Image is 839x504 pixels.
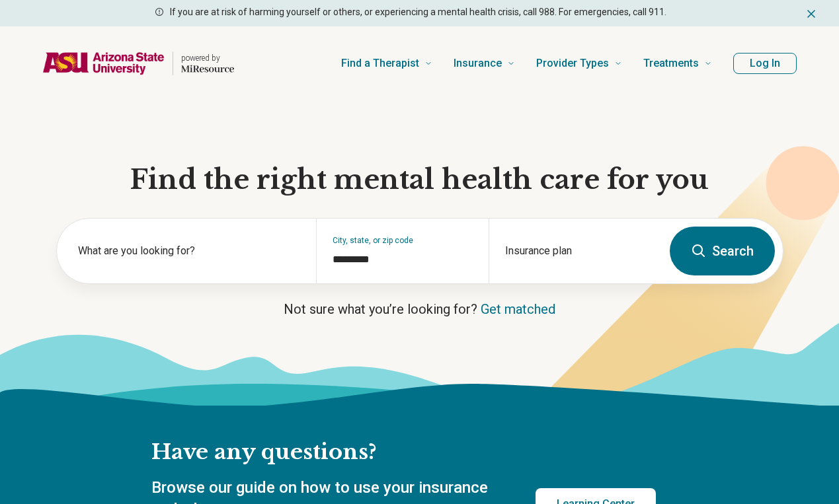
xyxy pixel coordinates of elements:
[481,301,555,317] a: Get matched
[56,300,783,318] p: Not sure what you’re looking for?
[170,5,666,19] p: If you are at risk of harming yourself or others, or experiencing a mental health crisis, call 98...
[733,53,797,74] button: Log In
[454,54,502,73] span: Insurance
[805,5,818,21] button: Dismiss
[181,53,234,63] p: powered by
[536,54,609,73] span: Provider Types
[536,37,622,90] a: Provider Types
[42,42,234,85] a: Home page
[643,37,712,90] a: Treatments
[151,439,656,466] h2: Have any questions?
[56,162,783,197] h1: Find the right mental health care for you
[78,243,300,259] label: What are you looking for?
[341,37,432,90] a: Find a Therapist
[643,54,699,73] span: Treatments
[454,37,515,90] a: Insurance
[670,227,775,275] button: Search
[341,54,419,73] span: Find a Therapist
